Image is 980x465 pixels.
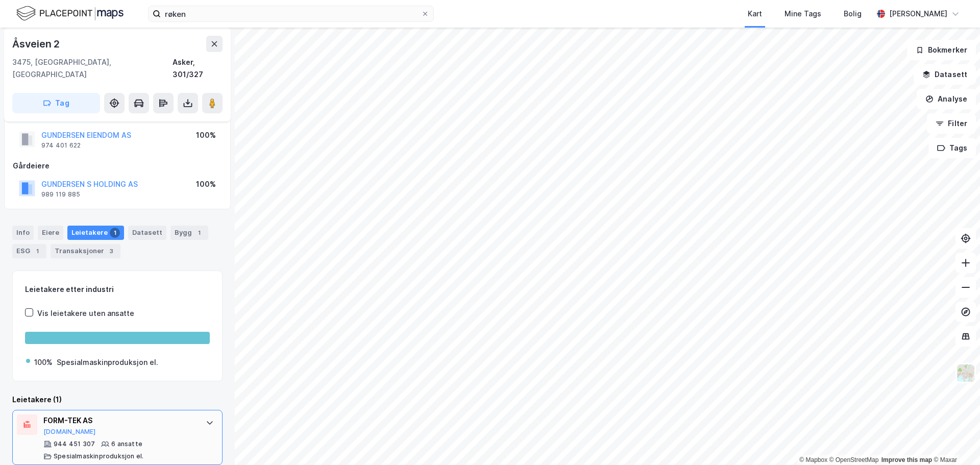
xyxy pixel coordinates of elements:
[12,226,34,240] div: Info
[927,113,976,134] button: Filter
[196,178,216,190] div: 100%
[173,56,223,81] div: Asker, 301/327
[54,440,95,448] div: 944 451 307
[12,394,223,406] div: Leietakere (1)
[106,246,116,256] div: 3
[13,160,222,172] div: Gårdeiere
[38,226,63,240] div: Eiere
[67,226,124,240] div: Leietakere
[128,226,166,240] div: Datasett
[929,416,980,465] iframe: Chat Widget
[748,8,762,20] div: Kart
[829,456,879,463] a: OpenStreetMap
[41,141,81,150] div: 974 401 622
[917,89,976,109] button: Analyse
[907,40,976,60] button: Bokmerker
[54,452,143,460] div: Spesialmaskinproduksjon el.
[914,64,976,85] button: Datasett
[57,356,158,369] div: Spesialmaskinproduksjon el.
[844,8,862,20] div: Bolig
[43,428,96,436] button: [DOMAIN_NAME]
[956,363,975,383] img: Z
[43,414,195,427] div: FORM-TEK AS
[785,8,821,20] div: Mine Tags
[161,6,421,21] input: Søk på adresse, matrikkel, gårdeiere, leietakere eller personer
[51,244,120,258] div: Transaksjoner
[881,456,932,463] a: Improve this map
[196,129,216,141] div: 100%
[928,138,976,158] button: Tags
[16,5,124,22] img: logo.f888ab2527a4732fd821a326f86c7f29.svg
[110,228,120,238] div: 1
[12,244,46,258] div: ESG
[34,356,53,369] div: 100%
[170,226,208,240] div: Bygg
[37,307,134,320] div: Vis leietakere uten ansatte
[32,246,42,256] div: 1
[25,283,210,296] div: Leietakere etter industri
[194,228,204,238] div: 1
[12,93,100,113] button: Tag
[799,456,827,463] a: Mapbox
[111,440,142,448] div: 6 ansatte
[12,36,62,52] div: Åsveien 2
[12,56,173,81] div: 3475, [GEOGRAPHIC_DATA], [GEOGRAPHIC_DATA]
[41,190,80,199] div: 989 119 885
[889,8,947,20] div: [PERSON_NAME]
